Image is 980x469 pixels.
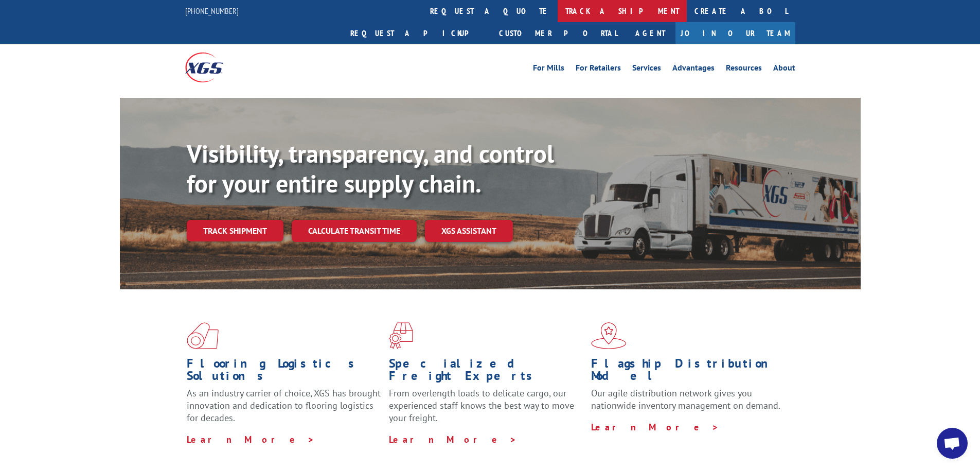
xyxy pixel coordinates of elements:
h1: Flooring Logistics Solutions [187,357,381,387]
a: For Retailers [576,64,621,75]
img: xgs-icon-focused-on-flooring-red [389,322,413,349]
span: As an industry carrier of choice, XGS has brought innovation and dedication to flooring logistics... [187,387,381,424]
a: Join Our Team [675,22,795,44]
b: Visibility, transparency, and control for your entire supply chain. [187,137,554,199]
a: Customer Portal [491,22,625,44]
a: Learn More > [389,433,517,445]
h1: Specialized Freight Experts [389,357,583,387]
a: XGS ASSISTANT [425,220,513,242]
div: Open chat [937,428,968,459]
a: Learn More > [187,433,315,445]
a: Track shipment [187,220,283,241]
a: [PHONE_NUMBER] [185,6,239,16]
a: Resources [726,64,762,75]
a: Advantages [672,64,715,75]
a: Agent [625,22,675,44]
p: From overlength loads to delicate cargo, our experienced staff knows the best way to move your fr... [389,387,583,433]
a: About [773,64,795,75]
h1: Flagship Distribution Model [591,357,786,387]
img: xgs-icon-flagship-distribution-model-red [591,322,627,349]
span: Our agile distribution network gives you nationwide inventory management on demand. [591,387,780,411]
a: For Mills [533,64,564,75]
img: xgs-icon-total-supply-chain-intelligence-red [187,322,219,349]
a: Learn More > [591,421,719,433]
a: Services [632,64,661,75]
a: Calculate transit time [292,220,417,242]
a: Request a pickup [343,22,491,44]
